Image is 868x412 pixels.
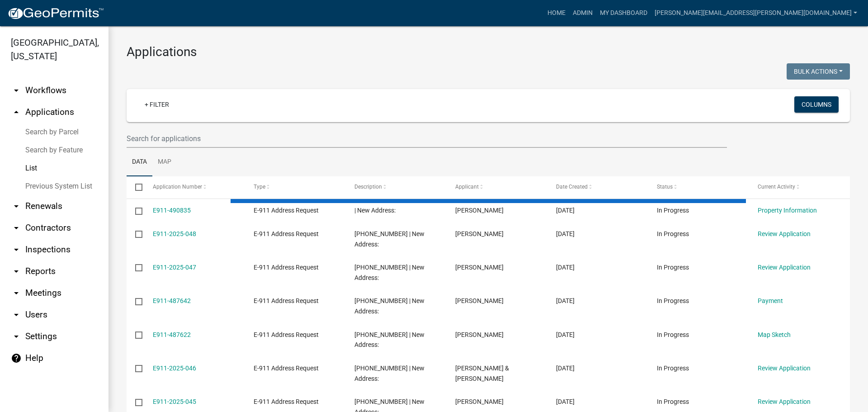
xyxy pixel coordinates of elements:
h3: Applications [127,44,850,60]
span: Status [657,184,673,190]
a: My Dashboard [596,5,651,22]
i: arrow_drop_down [11,331,22,342]
a: Admin [569,5,596,22]
span: In Progress [657,230,689,237]
span: Application Number [153,184,202,190]
span: 10/03/2025 [556,297,575,304]
datatable-header-cell: Applicant [447,176,547,198]
span: Dave & Rita Franke [455,365,509,382]
i: arrow_drop_down [11,309,22,320]
span: E-911 Address Request [254,207,319,214]
button: Bulk Actions [787,63,850,80]
input: Search for applications [127,129,727,148]
a: Map [152,148,177,177]
datatable-header-cell: Description [346,176,447,198]
i: arrow_drop_down [11,201,22,212]
span: In Progress [657,264,689,271]
span: 88-028-4040 | New Address: [354,264,425,281]
datatable-header-cell: Type [245,176,345,198]
a: E911-487622 [153,331,191,338]
span: 45-064-4911 | New Address: [354,331,425,349]
a: E911-2025-046 [153,365,196,372]
span: E-911 Address Request [254,297,319,304]
span: 09/29/2025 [556,398,575,405]
span: In Progress [657,207,689,214]
a: E911-2025-048 [153,230,196,237]
datatable-header-cell: Current Activity [749,176,850,198]
i: help [11,353,22,364]
span: 09/29/2025 [556,365,575,372]
span: 60-024-0230 | New Address: [354,230,425,248]
a: Review Application [758,365,811,372]
span: Ryan Lee [455,398,504,405]
a: Map Sketch [758,331,791,338]
a: E911-2025-045 [153,398,196,405]
a: Home [544,5,569,22]
i: arrow_drop_down [11,85,22,96]
span: Type [254,184,265,190]
a: Review Application [758,264,811,271]
datatable-header-cell: Application Number [144,176,245,198]
span: Jennie [455,230,504,237]
span: Joseph Clayton [455,207,504,214]
datatable-header-cell: Date Created [547,176,648,198]
span: E-911 Address Request [254,331,319,338]
a: Review Application [758,230,811,237]
span: Description [354,184,382,190]
span: | New Address: [354,207,396,214]
span: E-911 Address Request [254,365,319,372]
a: Payment [758,297,783,304]
i: arrow_drop_up [11,107,22,118]
span: 10/03/2025 [556,264,575,271]
span: Theresa M Luomanen [455,264,504,271]
span: 10/10/2025 [556,207,575,214]
a: E911-2025-047 [153,264,196,271]
a: Property Information [758,207,817,214]
span: E-911 Address Request [254,264,319,271]
a: Review Application [758,398,811,405]
span: 45-058-4760 | New Address: [354,365,425,382]
i: arrow_drop_down [11,266,22,277]
datatable-header-cell: Select [127,176,144,198]
span: In Progress [657,297,689,304]
span: wendy [455,297,504,304]
i: arrow_drop_down [11,223,22,233]
span: Date Created [556,184,588,190]
datatable-header-cell: Status [648,176,749,198]
a: Data [127,148,152,177]
a: [PERSON_NAME][EMAIL_ADDRESS][PERSON_NAME][DOMAIN_NAME] [651,5,861,22]
span: 10/09/2025 [556,230,575,237]
button: Columns [794,96,839,113]
a: E911-490835 [153,207,191,214]
span: In Progress [657,365,689,372]
span: E-911 Address Request [254,230,319,237]
span: Current Activity [758,184,795,190]
span: 45-064-4911 | New Address: [354,297,425,315]
span: Wendy [455,331,504,338]
span: 10/03/2025 [556,331,575,338]
a: + Filter [137,96,176,113]
i: arrow_drop_down [11,288,22,298]
span: Applicant [455,184,479,190]
span: In Progress [657,331,689,338]
i: arrow_drop_down [11,244,22,255]
a: E911-487642 [153,297,191,304]
span: In Progress [657,398,689,405]
span: E-911 Address Request [254,398,319,405]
